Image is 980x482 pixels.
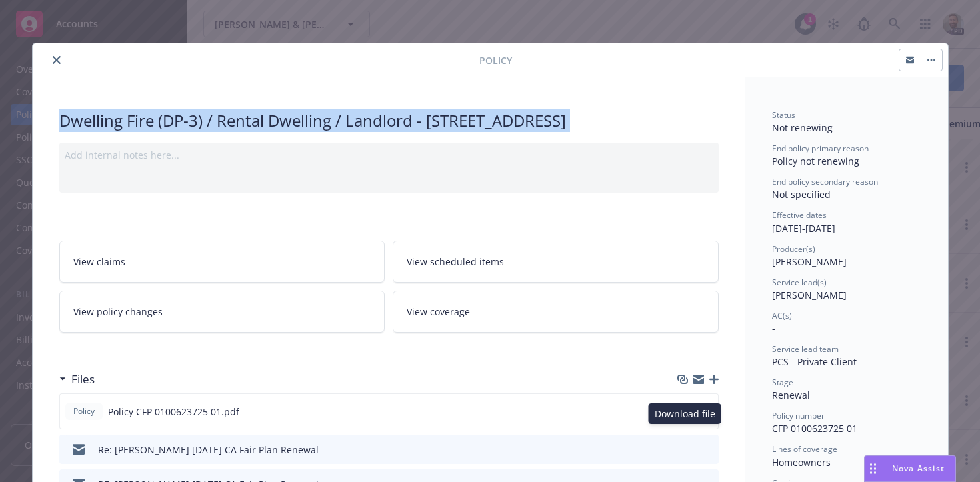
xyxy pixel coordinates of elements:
[772,143,869,154] span: End policy primary reason
[772,377,793,388] span: Stage
[393,291,719,333] a: View coverage
[701,443,713,457] button: preview file
[864,455,956,482] button: Nova Assist
[772,209,921,235] div: [DATE] - [DATE]
[772,322,775,335] span: -
[772,109,795,121] span: Status
[59,371,95,388] div: Files
[98,443,319,457] div: Re: [PERSON_NAME] [DATE] CA Fair Plan Renewal
[59,241,385,283] a: View claims
[772,343,839,355] span: Service lead team
[772,176,878,187] span: End policy secondary reason
[479,53,512,67] span: Policy
[772,310,792,321] span: AC(s)
[407,255,504,269] span: View scheduled items
[393,241,719,283] a: View scheduled items
[649,403,721,424] div: Download file
[772,443,837,455] span: Lines of coverage
[407,305,470,319] span: View coverage
[71,405,97,417] span: Policy
[108,405,239,419] span: Policy CFP 0100623725 01.pdf
[59,291,385,333] a: View policy changes
[772,355,857,368] span: PCS - Private Client
[772,243,815,255] span: Producer(s)
[865,456,881,481] div: Drag to move
[71,371,95,388] h3: Files
[772,422,857,435] span: CFP 0100623725 01
[59,109,719,132] div: Dwelling Fire (DP-3) / Rental Dwelling / Landlord - [STREET_ADDRESS]
[772,277,827,288] span: Service lead(s)
[892,463,945,474] span: Nova Assist
[772,188,831,201] span: Not specified
[772,209,827,221] span: Effective dates
[772,389,810,401] span: Renewal
[73,255,125,269] span: View claims
[49,52,65,68] button: close
[772,410,825,421] span: Policy number
[680,443,691,457] button: download file
[65,148,713,162] div: Add internal notes here...
[772,289,847,301] span: [PERSON_NAME]
[772,255,847,268] span: [PERSON_NAME]
[772,121,833,134] span: Not renewing
[772,155,859,167] span: Policy not renewing
[73,305,163,319] span: View policy changes
[772,456,831,469] span: Homeowners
